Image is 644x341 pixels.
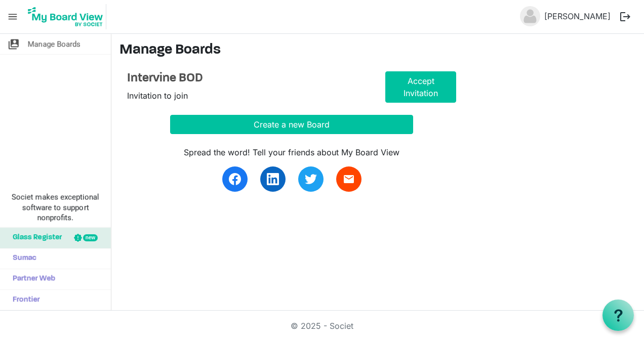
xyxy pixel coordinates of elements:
h4: Intervine BOD [127,71,370,86]
span: Glass Register [8,228,62,248]
a: email [336,166,361,192]
span: Sumac [8,248,36,269]
span: Societ makes exceptional software to support nonprofits. [5,192,106,223]
span: Invitation to join [127,91,188,101]
span: Manage Boards [28,34,80,54]
a: [PERSON_NAME] [540,6,615,26]
a: Accept Invitation [385,71,456,103]
span: Frontier [8,290,40,310]
span: email [343,173,355,185]
span: switch_account [8,34,20,54]
div: new [83,234,98,241]
a: © 2025 - Societ [291,321,353,331]
img: My Board View Logo [25,4,106,29]
button: Create a new Board [170,115,413,134]
img: linkedin.svg [267,173,279,185]
button: logout [615,6,636,27]
span: menu [3,7,22,26]
a: My Board View Logo [25,4,110,29]
div: Spread the word! Tell your friends about My Board View [170,146,413,158]
img: facebook.svg [229,173,241,185]
span: Partner Web [8,269,55,289]
img: no-profile-picture.svg [520,6,540,26]
img: twitter.svg [305,173,317,185]
h3: Manage Boards [119,42,636,59]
